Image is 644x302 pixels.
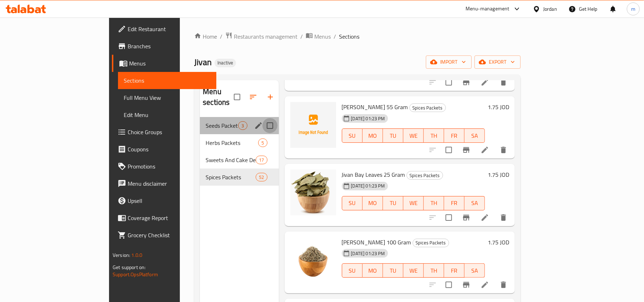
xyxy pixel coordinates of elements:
[383,196,403,210] button: TU
[407,171,443,180] div: Spices Packets
[441,142,456,157] span: Select to update
[129,59,211,68] span: Menus
[403,263,424,278] button: WE
[458,276,475,293] button: Branch-specific-item
[112,123,217,141] a: Choice Groups
[444,263,464,278] button: FR
[345,266,360,276] span: SU
[467,131,482,141] span: SA
[403,128,424,143] button: WE
[194,32,521,41] nav: breadcrumb
[112,55,217,72] a: Menus
[495,74,512,91] button: delete
[424,263,444,278] button: TH
[200,117,279,134] div: Seeds Packets3edit
[118,89,217,106] a: Full Menu View
[365,131,380,141] span: MO
[220,32,222,41] li: /
[342,128,363,143] button: SU
[342,102,408,112] span: [PERSON_NAME] 55 Gram
[447,131,462,141] span: FR
[239,122,247,129] span: 3
[290,102,336,148] img: Jivan Loomi Ashqar 55 Gram
[409,103,446,112] div: Spices Packets
[413,239,449,247] div: Spices Packets
[206,173,256,181] div: Spices Packets
[543,5,557,13] div: Jordan
[112,192,217,209] a: Upsell
[488,102,509,112] h6: 1.75 JOD
[348,250,388,257] span: [DATE] 01:23 PM
[200,114,279,189] nav: Menu sections
[124,93,211,102] span: Full Menu View
[427,198,441,208] span: TH
[206,121,238,130] span: Seeds Packets
[348,182,388,189] span: [DATE] 01:23 PM
[441,210,456,225] span: Select to update
[467,266,482,276] span: SA
[345,131,360,141] span: SU
[225,32,298,41] a: Restaurants management
[230,89,245,104] span: Select all sections
[112,38,217,55] a: Branches
[481,281,489,289] a: Edit menu item
[238,121,247,130] div: items
[124,111,211,119] span: Edit Menu
[441,75,456,90] span: Select to update
[200,169,279,186] div: Spices Packets52
[406,131,421,141] span: WE
[259,140,267,146] span: 5
[363,196,383,210] button: MO
[407,171,443,180] span: Spices Packets
[467,198,482,208] span: SA
[118,106,217,123] a: Edit Menu
[128,128,211,136] span: Choice Groups
[410,104,446,112] span: Spices Packets
[480,58,515,67] span: export
[441,277,456,292] span: Select to update
[215,59,236,67] div: Inactive
[128,179,211,188] span: Menu disclaimer
[290,237,336,283] img: Jivan Rosemary 100 Gram
[253,120,264,131] button: edit
[112,20,217,38] a: Edit Restaurant
[113,263,146,272] span: Get support on:
[112,226,217,244] a: Grocery Checklist
[112,209,217,226] a: Coverage Report
[334,32,336,41] li: /
[458,141,475,159] button: Branch-specific-item
[481,213,489,222] a: Edit menu item
[206,156,256,164] span: Sweets And Cake Decoration Packets
[200,151,279,169] div: Sweets And Cake Decoration Packets17
[444,128,464,143] button: FR
[481,146,489,154] a: Edit menu item
[256,173,267,181] div: items
[365,266,380,276] span: MO
[466,5,510,13] div: Menu-management
[345,198,360,208] span: SU
[495,276,512,293] button: delete
[426,55,472,69] button: import
[427,266,441,276] span: TH
[124,76,211,85] span: Sections
[386,198,400,208] span: TU
[342,169,405,180] span: Jivan Bay Leaves 25 Gram
[427,131,441,141] span: TH
[475,55,521,69] button: export
[256,157,267,164] span: 17
[339,32,359,41] span: Sections
[112,175,217,192] a: Menu disclaimer
[464,196,485,210] button: SA
[206,138,258,147] span: Herbs Packets
[488,237,509,247] h6: 1.75 JOD
[424,196,444,210] button: TH
[118,72,217,89] a: Sections
[256,174,267,181] span: 52
[128,196,211,205] span: Upsell
[131,250,142,260] span: 1.0.0
[495,209,512,226] button: delete
[342,237,411,248] span: [PERSON_NAME] 100 Gram
[342,263,363,278] button: SU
